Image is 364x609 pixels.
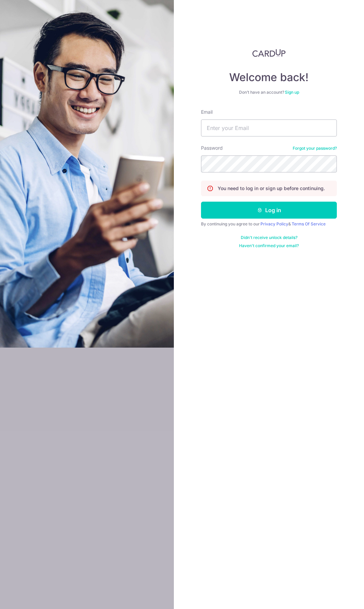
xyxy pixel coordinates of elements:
input: Enter your Email [201,119,337,136]
label: Password [201,145,223,151]
button: Log in [201,202,337,219]
a: Privacy Policy [260,221,288,226]
div: Don’t have an account? [201,90,337,95]
img: CardUp Logo [252,49,286,57]
a: Sign up [285,90,299,95]
a: Forgot your password? [293,146,337,151]
div: By continuing you agree to our & [201,221,337,227]
p: You need to log in or sign up before continuing. [218,185,325,192]
a: Haven't confirmed your email? [239,243,299,248]
a: Didn't receive unlock details? [241,235,297,240]
a: Terms Of Service [292,221,326,226]
label: Email [201,109,213,115]
h4: Welcome back! [201,71,337,84]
